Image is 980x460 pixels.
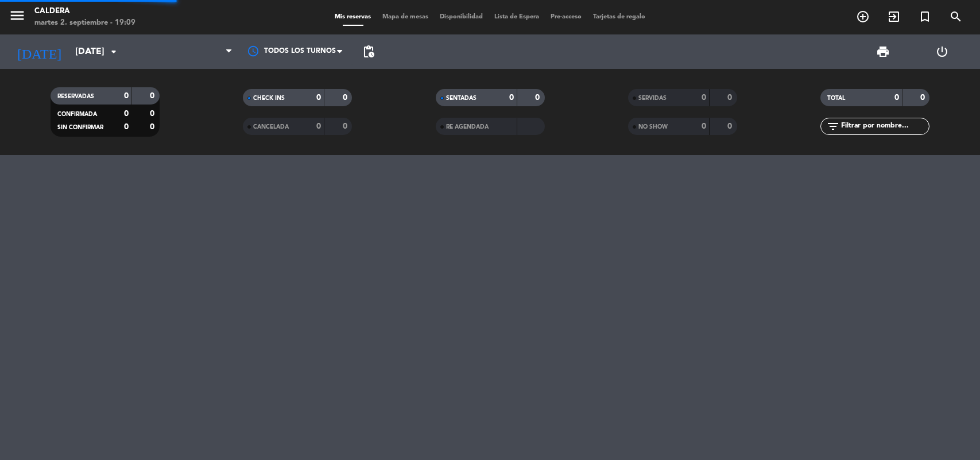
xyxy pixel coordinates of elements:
i: menu [9,7,26,24]
span: SENTADAS [446,95,477,101]
strong: 0 [920,94,927,102]
span: Disponibilidad [434,14,489,20]
strong: 0 [702,94,706,102]
span: Mapa de mesas [377,14,434,20]
span: NO SHOW [638,124,668,130]
strong: 0 [150,110,157,118]
strong: 0 [316,94,321,102]
strong: 0 [124,123,129,131]
i: filter_list [826,119,840,133]
button: menu [9,7,26,28]
div: LOG OUT [912,34,971,69]
strong: 0 [316,122,321,130]
span: print [876,45,890,59]
span: CANCELADA [253,124,289,130]
span: pending_actions [362,45,375,59]
strong: 0 [727,122,734,130]
span: Tarjetas de regalo [587,14,651,20]
i: arrow_drop_down [107,45,121,59]
div: martes 2. septiembre - 19:09 [34,17,135,29]
strong: 0 [343,122,350,130]
strong: 0 [150,92,157,100]
strong: 0 [509,94,514,102]
strong: 0 [124,110,129,118]
strong: 0 [702,122,706,130]
strong: 0 [894,94,899,102]
i: [DATE] [9,39,69,64]
strong: 0 [343,94,350,102]
i: power_settings_new [935,45,949,59]
div: Caldera [34,6,135,17]
span: Pre-acceso [545,14,587,20]
i: search [949,10,963,24]
span: CHECK INS [253,95,285,101]
span: SERVIDAS [638,95,667,101]
input: Filtrar por nombre... [840,120,929,133]
span: SIN CONFIRMAR [57,125,103,130]
span: Mis reservas [329,14,377,20]
strong: 0 [150,123,157,131]
span: Lista de Espera [489,14,545,20]
span: TOTAL [827,95,845,101]
span: RE AGENDADA [446,124,489,130]
i: add_circle_outline [856,10,870,24]
i: turned_in_not [918,10,932,24]
i: exit_to_app [887,10,901,24]
span: RESERVADAS [57,94,94,99]
strong: 0 [535,94,542,102]
span: CONFIRMADA [57,111,97,117]
strong: 0 [124,92,129,100]
strong: 0 [727,94,734,102]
